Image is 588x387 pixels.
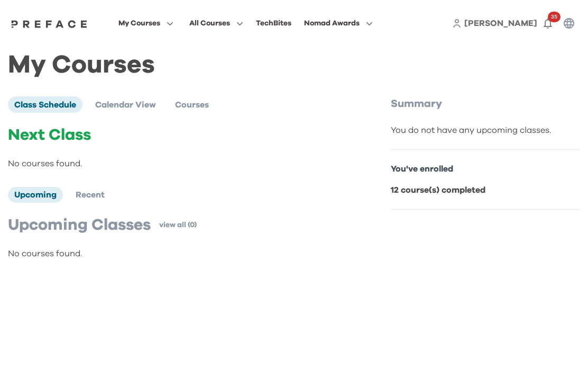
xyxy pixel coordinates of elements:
button: Nomad Awards [301,16,376,30]
button: All Courses [186,16,246,30]
span: Class Schedule [14,101,76,109]
span: Courses [175,101,209,109]
p: No courses found. [8,247,363,260]
span: [PERSON_NAME] [464,19,537,28]
div: You do not have any upcoming classes. [391,124,580,137]
button: My Courses [115,16,177,30]
span: Nomad Awards [304,17,360,30]
span: All Courses [189,17,230,30]
span: My Courses [118,17,160,30]
a: view all (0) [159,220,197,230]
span: Upcoming [14,191,57,199]
b: 12 course(s) completed [391,186,485,194]
p: Upcoming Classes [8,215,151,235]
a: [PERSON_NAME] [464,17,537,30]
p: No courses found. [8,157,363,170]
p: Next Class [8,125,363,145]
img: Preface Logo [8,20,90,28]
div: TechBites [256,17,291,30]
h1: My Courses [8,59,580,71]
span: Recent [76,191,105,199]
p: Summary [391,96,580,111]
p: You've enrolled [391,163,580,175]
span: 35 [548,12,561,22]
span: Calendar View [95,101,156,109]
button: 35 [537,13,558,34]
